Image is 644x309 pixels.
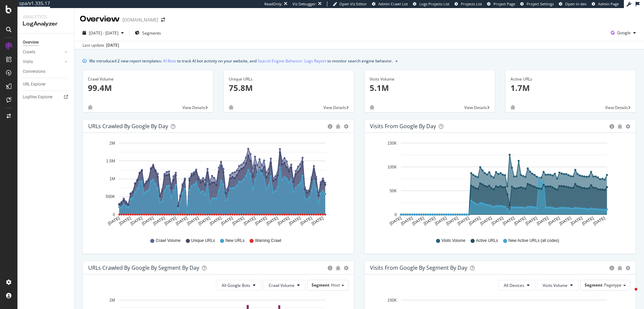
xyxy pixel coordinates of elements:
[454,1,482,7] a: Projects List
[525,216,538,226] text: [DATE]
[508,238,559,244] span: New Active URLs (all codes)
[231,216,245,226] text: [DATE]
[89,57,393,64] div: We introduced 2 new report templates: to track AI bot activity on your website, and to monitor se...
[605,105,628,110] span: View Details
[487,1,515,7] a: Project Page
[23,94,53,101] div: Logfiles Explorer
[175,216,189,226] text: [DATE]
[536,216,549,226] text: [DATE]
[83,57,636,64] div: info banner
[344,124,348,129] div: gear
[23,81,46,88] div: URL Explorer
[88,264,199,271] div: URLs Crawled by Google By Segment By Day
[378,1,408,6] span: Admin Crawl List
[336,124,340,129] div: bug
[336,266,340,270] div: bug
[479,216,493,226] text: [DATE]
[288,216,302,226] text: [DATE]
[491,216,504,226] text: [DATE]
[23,39,39,46] div: Overview
[581,216,595,226] text: [DATE]
[220,216,234,226] text: [DATE]
[216,280,261,291] button: All Google Bots
[419,1,449,6] span: Logs Projects List
[559,1,587,7] a: Open in dev
[109,176,115,181] text: 1M
[387,165,397,169] text: 100K
[493,1,515,6] span: Project Page
[626,266,630,270] div: gear
[520,1,554,7] a: Project Settings
[328,266,332,270] div: circle-info
[370,264,467,271] div: Visits from Google By Segment By Day
[498,280,535,291] button: All Devices
[370,82,490,94] p: 5.1M
[370,123,436,130] div: Visits from Google by day
[537,280,579,291] button: Visits Volume
[311,216,324,226] text: [DATE]
[23,13,69,20] div: Analytics
[394,56,399,66] button: close banner
[113,212,115,217] text: 0
[394,212,397,217] text: 0
[191,238,215,244] span: Unique URLs
[142,30,161,36] span: Segments
[461,1,482,6] span: Projects List
[389,216,402,226] text: [DATE]
[255,238,281,244] span: Warning Crawl
[122,16,158,23] div: [DOMAIN_NAME]
[585,282,602,288] span: Segment
[593,216,606,226] text: [DATE]
[229,76,349,82] div: Unique URLs
[23,58,33,65] div: Visits
[23,39,69,46] a: Overview
[621,286,637,302] iframe: Intercom live chat
[618,266,622,270] div: bug
[254,216,268,226] text: [DATE]
[23,58,63,65] a: Visits
[527,1,554,6] span: Project Settings
[609,124,614,129] div: circle-info
[107,216,120,226] text: [DATE]
[88,76,208,82] div: Crawl Volume
[264,1,282,7] div: ReadOnly:
[141,216,155,226] text: [DATE]
[164,216,177,226] text: [DATE]
[109,141,115,146] text: 2M
[423,216,436,226] text: [DATE]
[23,49,35,56] div: Crawls
[23,68,45,75] div: Conversions
[300,216,313,226] text: [DATE]
[370,105,374,110] div: bug
[504,282,524,288] span: All Devices
[186,216,200,226] text: [DATE]
[198,216,211,226] text: [DATE]
[598,1,619,6] span: Admin Page
[23,68,69,75] a: Conversions
[609,266,614,270] div: circle-info
[400,216,414,226] text: [DATE]
[106,195,115,199] text: 500K
[604,282,622,288] span: Pagetype
[243,216,256,226] text: [DATE]
[372,1,408,7] a: Admin Crawl List
[88,123,168,130] div: URLs Crawled by Google by day
[80,13,120,25] div: Overview
[292,1,317,7] div: Viz Debugger:
[511,105,515,110] div: bug
[370,76,490,82] div: Visits Volume
[88,138,346,231] svg: A chart.
[390,189,397,193] text: 50K
[130,216,143,226] text: [DATE]
[618,124,622,129] div: bug
[370,138,628,231] div: A chart.
[543,282,568,288] span: Visits Volume
[88,105,93,110] div: bug
[266,216,279,226] text: [DATE]
[323,105,346,110] span: View Details
[457,216,470,226] text: [DATE]
[626,124,630,129] div: gear
[229,82,349,94] p: 75.8M
[387,141,397,146] text: 150K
